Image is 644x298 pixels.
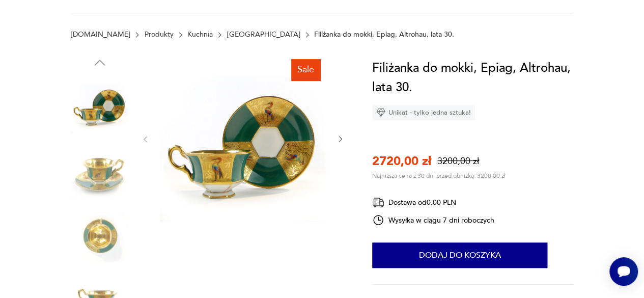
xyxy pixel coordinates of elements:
h1: Filiżanka do mokki, Epiag, Altrohau, lata 30. [372,59,573,97]
a: [GEOGRAPHIC_DATA] [227,31,300,39]
img: Ikona dostawy [372,196,384,209]
div: Wysyłka w ciągu 7 dni roboczych [372,214,494,226]
a: Kuchnia [187,31,213,39]
img: Ikona diamentu [376,108,385,117]
img: Zdjęcie produktu Filiżanka do mokki, Epiag, Altrohau, lata 30. [160,55,326,222]
img: Zdjęcie produktu Filiżanka do mokki, Epiag, Altrohau, lata 30. [71,75,129,133]
div: Unikat - tylko jedna sztuka! [372,105,475,120]
a: [DOMAIN_NAME] [71,31,130,39]
p: Filiżanka do mokki, Epiag, Altrohau, lata 30. [314,31,454,39]
p: 2720,00 zł [372,153,431,170]
iframe: Smartsupp widget button [609,257,638,286]
a: Produkty [145,31,174,39]
img: Zdjęcie produktu Filiżanka do mokki, Epiag, Altrohau, lata 30. [71,141,129,199]
p: Najniższa cena z 30 dni przed obniżką: 3200,00 zł [372,172,506,180]
button: Dodaj do koszyka [372,242,547,268]
img: Zdjęcie produktu Filiżanka do mokki, Epiag, Altrohau, lata 30. [71,205,129,263]
div: Dostawa od 0,00 PLN [372,196,494,209]
div: Sale [291,59,320,80]
p: 3200,00 zł [437,155,479,168]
